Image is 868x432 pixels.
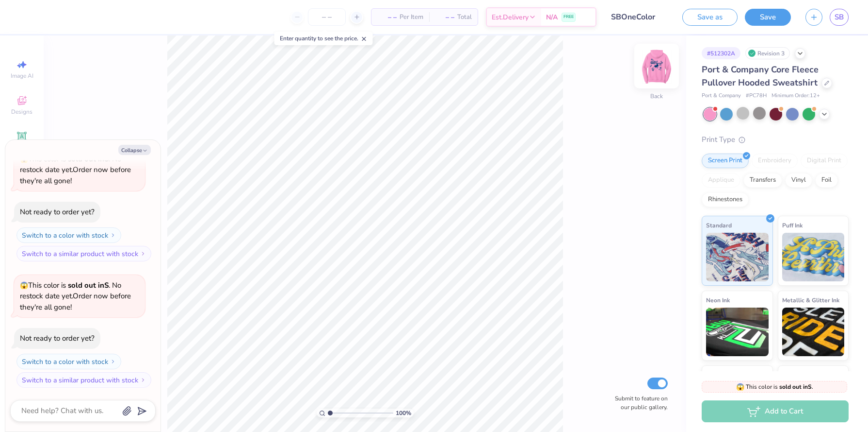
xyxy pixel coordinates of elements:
div: Screen Print [702,154,749,168]
img: Switch to a similar product with stock [140,251,146,257]
span: Per Item [400,12,423,22]
img: Standard [706,233,769,281]
span: SB [835,12,844,23]
span: # PC78H [746,92,767,100]
div: Foil [815,173,838,188]
div: Print Type [702,134,849,145]
span: Port & Company [702,92,741,100]
div: Not ready to order yet? [20,207,95,217]
div: Back [650,92,663,101]
span: Neon Ink [706,295,730,305]
span: Port & Company Core Fleece Pullover Hooded Sweatshirt [702,64,819,88]
img: Puff Ink [782,233,845,281]
span: This color is . [736,382,813,391]
button: Switch to a similar product with stock [16,372,151,388]
span: 😱 [736,382,744,392]
label: Submit to feature on our public gallery. [610,394,668,412]
span: Puff Ink [782,220,803,230]
button: Save [745,9,791,26]
span: – – [435,12,454,22]
img: Back [637,47,676,86]
span: This color is . No restock date yet. Order now before they're all gone! [20,280,131,312]
img: Switch to a color with stock [110,359,116,364]
span: Total [457,12,472,22]
span: – – [377,12,397,22]
div: Vinyl [785,173,812,188]
img: Neon Ink [706,308,769,356]
button: Collapse [118,145,151,155]
img: Switch to a color with stock [110,232,116,238]
button: Save as [682,9,738,26]
span: Metallic & Glitter Ink [782,295,839,305]
span: Designs [11,108,32,116]
span: Glow in the Dark Ink [706,370,761,380]
span: This color is . No restock date yet. Order now before they're all gone! [20,154,131,186]
button: Switch to a similar product with stock [16,246,151,261]
span: 😱 [20,155,28,164]
button: Switch to a color with stock [16,227,121,243]
span: FREE [563,14,574,20]
strong: sold out in S [779,383,812,391]
div: Transfers [743,173,782,188]
span: Minimum Order: 12 + [772,92,820,100]
div: # 512302A [702,47,740,59]
span: Image AI [11,72,33,80]
span: Water based Ink [782,370,827,380]
input: Untitled Design [604,7,675,27]
strong: sold out in S [68,154,109,164]
div: Not ready to order yet? [20,333,95,343]
span: 😱 [20,281,28,290]
div: Embroidery [752,154,798,168]
img: Metallic & Glitter Ink [782,308,845,356]
div: Applique [702,173,740,188]
strong: sold out in S [68,280,109,290]
input: – – [308,8,346,26]
div: Rhinestones [702,192,749,207]
button: Switch to a color with stock [16,354,121,369]
img: Switch to a similar product with stock [140,377,146,383]
span: Est. Delivery [492,12,529,22]
div: Enter quantity to see the price. [274,32,373,45]
span: 100 % [396,409,411,417]
span: N/A [546,12,558,22]
div: Revision 3 [745,47,790,59]
a: SB [830,9,849,26]
span: Standard [706,220,732,230]
div: Digital Print [801,154,848,168]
